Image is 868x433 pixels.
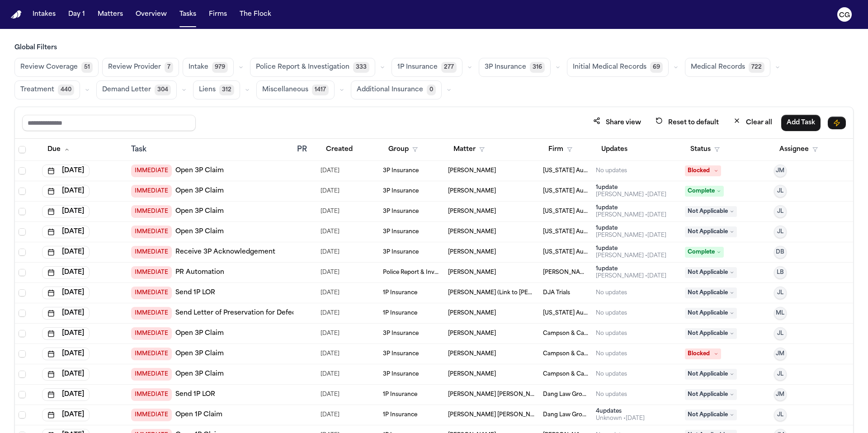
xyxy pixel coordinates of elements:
[108,63,161,72] span: Review Provider
[81,62,93,73] span: 51
[176,6,200,23] button: Tasks
[392,58,462,77] button: 1P Insurance277
[183,58,234,77] button: Intake979
[312,85,329,95] span: 1417
[530,62,545,73] span: 316
[96,80,177,99] button: Demand Letter304
[14,58,99,77] button: Review Coverage51
[749,62,764,73] span: 722
[102,85,151,94] span: Demand Letter
[189,63,208,72] span: Intake
[353,62,369,73] span: 333
[236,6,275,23] button: The Flock
[256,63,349,72] span: Police Report & Investigation
[193,80,240,99] button: Liens312
[441,62,457,73] span: 277
[14,43,854,52] h3: Global Filters
[11,10,22,19] a: Home
[691,63,745,72] span: Medical Records
[20,85,54,94] span: Treatment
[427,85,436,95] span: 0
[102,58,179,77] button: Review Provider7
[94,6,127,23] button: Matters
[165,62,173,73] span: 7
[262,85,308,94] span: Miscellaneous
[650,114,724,131] button: Reset to default
[781,115,821,131] button: Add Task
[685,58,770,77] button: Medical Records722
[573,63,646,72] span: Initial Medical Records
[14,80,80,99] button: Treatment440
[29,6,59,23] button: Intakes
[351,80,442,99] button: Additional Insurance0
[479,58,551,77] button: 3P Insurance316
[212,62,228,73] span: 979
[397,63,438,72] span: 1P Insurance
[199,85,216,94] span: Liens
[11,10,22,19] img: Finch Logo
[20,63,78,72] span: Review Coverage
[567,58,669,77] button: Initial Medical Records69
[250,58,375,77] button: Police Report & Investigation333
[485,63,526,72] span: 3P Insurance
[828,117,846,129] button: Immediate Task
[357,85,423,94] span: Additional Insurance
[728,114,778,131] button: Clear all
[205,6,231,23] button: Firms
[219,85,234,95] span: 312
[155,85,171,95] span: 304
[65,6,89,23] button: Day 1
[58,85,74,95] span: 440
[256,80,335,99] button: Miscellaneous1417
[588,114,646,131] button: Share view
[650,62,663,73] span: 69
[132,6,170,23] button: Overview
